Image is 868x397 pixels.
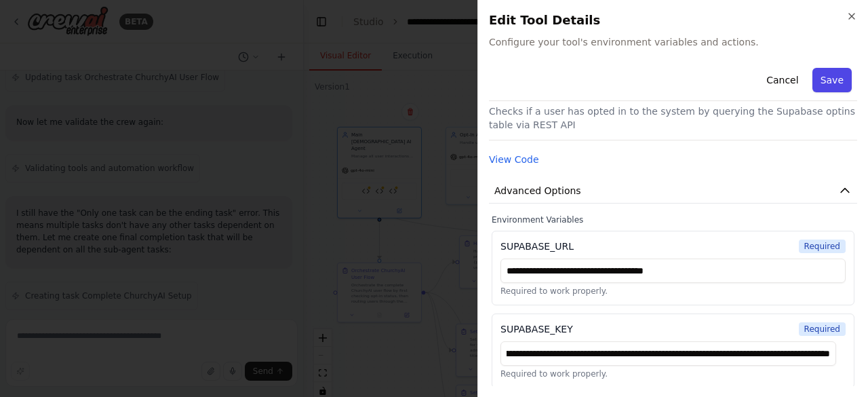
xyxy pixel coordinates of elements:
[489,11,857,30] h2: Edit Tool Details
[494,184,581,197] span: Advanced Options
[500,240,574,253] div: SUPABASE_URL
[500,368,846,379] p: Required to work properly.
[489,35,857,49] span: Configure your tool's environment variables and actions.
[489,178,857,204] button: Advanced Options
[758,68,806,92] button: Cancel
[799,240,846,253] span: Required
[812,68,852,92] button: Save
[489,153,539,166] button: View Code
[799,322,846,336] span: Required
[492,214,854,225] label: Environment Variables
[489,105,857,132] p: Checks if a user has opted in to the system by querying the Supabase optins table via REST API
[500,286,846,297] p: Required to work properly.
[500,322,573,336] div: SUPABASE_KEY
